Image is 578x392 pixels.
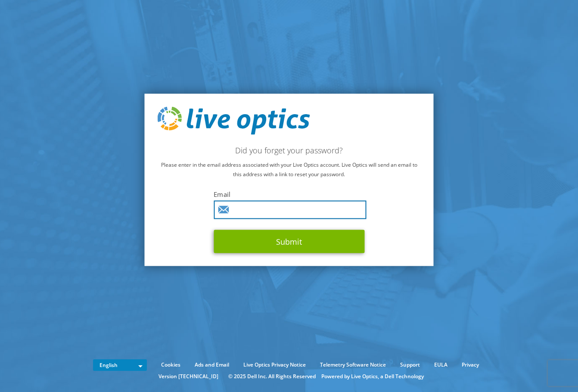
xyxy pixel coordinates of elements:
[224,372,320,381] li: © 2025 Dell Inc. All Rights Reserved
[214,230,364,253] button: Submit
[155,360,187,370] a: Cookies
[237,360,312,370] a: Live Optics Privacy Notice
[428,360,454,370] a: EULA
[158,146,421,155] h2: Did you forget your password?
[188,360,236,370] a: Ads and Email
[321,372,424,381] li: Powered by Live Optics, a Dell Technology
[158,106,310,135] img: live_optics_svg.svg
[214,190,364,199] label: Email
[455,360,485,370] a: Privacy
[158,160,421,179] p: Please enter in the email address associated with your Live Optics account. Live Optics will send...
[154,372,223,381] li: Version [TECHNICAL_ID]
[394,360,426,370] a: Support
[314,360,392,370] a: Telemetry Software Notice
